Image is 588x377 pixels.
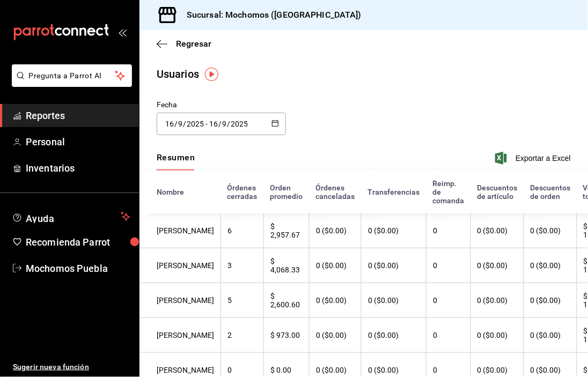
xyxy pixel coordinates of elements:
[186,120,204,128] input: Year
[361,213,426,248] th: 0 ($0.00)
[26,108,130,123] span: Reportes
[26,235,130,249] span: Recomienda Parrot
[209,120,218,128] input: Day
[8,78,132,89] a: Pregunta a Parrot AI
[524,283,577,318] th: 0 ($0.00)
[26,161,130,175] span: Inventarios
[139,283,220,318] th: [PERSON_NAME]
[218,120,222,128] span: /
[524,213,577,248] th: 0 ($0.00)
[309,248,361,283] th: 0 ($0.00)
[231,120,249,128] input: Year
[471,213,524,248] th: 0 ($0.00)
[471,248,524,283] th: 0 ($0.00)
[29,70,115,82] span: Pregunta a Parrot AI
[157,152,195,171] button: Resumen
[118,28,127,36] button: open_drawer_menu
[139,171,220,213] th: Nombre
[263,318,309,353] th: $ 973.00
[178,120,183,128] input: Month
[157,66,199,82] div: Usuarios
[309,283,361,318] th: 0 ($0.00)
[139,248,220,283] th: [PERSON_NAME]
[26,210,116,223] span: Ayuda
[309,171,361,213] th: Órdenes canceladas
[426,283,471,318] th: 0
[361,171,426,213] th: Transferencias
[524,171,577,213] th: Descuentos de orden
[13,361,130,373] span: Sugerir nueva función
[183,120,186,128] span: /
[26,135,130,149] span: Personal
[12,64,132,87] button: Pregunta a Parrot AI
[471,318,524,353] th: 0 ($0.00)
[139,318,220,353] th: [PERSON_NAME]
[157,152,195,171] div: navigation tabs
[220,248,263,283] th: 3
[220,283,263,318] th: 5
[497,152,571,165] button: Exportar a Excel
[263,213,309,248] th: $ 2,957.67
[176,39,211,49] span: Regresar
[157,39,211,49] button: Regresar
[426,213,471,248] th: 0
[471,283,524,318] th: 0 ($0.00)
[426,318,471,353] th: 0
[361,318,426,353] th: 0 ($0.00)
[471,171,524,213] th: Descuentos de artículo
[220,171,263,213] th: Órdenes cerradas
[26,261,130,276] span: Mochomos Puebla
[524,248,577,283] th: 0 ($0.00)
[139,213,220,248] th: [PERSON_NAME]
[178,9,362,21] h3: Sucursal: Mochomos ([GEOGRAPHIC_DATA])
[263,283,309,318] th: $ 2,600.60
[361,248,426,283] th: 0 ($0.00)
[205,68,218,81] img: Tooltip marker
[524,318,577,353] th: 0 ($0.00)
[309,318,361,353] th: 0 ($0.00)
[263,171,309,213] th: Orden promedio
[174,120,178,128] span: /
[263,248,309,283] th: $ 4,068.33
[426,171,471,213] th: Reimp. de comanda
[165,120,174,128] input: Day
[205,120,208,128] span: -
[309,213,361,248] th: 0 ($0.00)
[220,318,263,353] th: 2
[426,248,471,283] th: 0
[227,120,231,128] span: /
[157,99,286,110] div: Fecha
[361,283,426,318] th: 0 ($0.00)
[222,120,227,128] input: Month
[220,213,263,248] th: 6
